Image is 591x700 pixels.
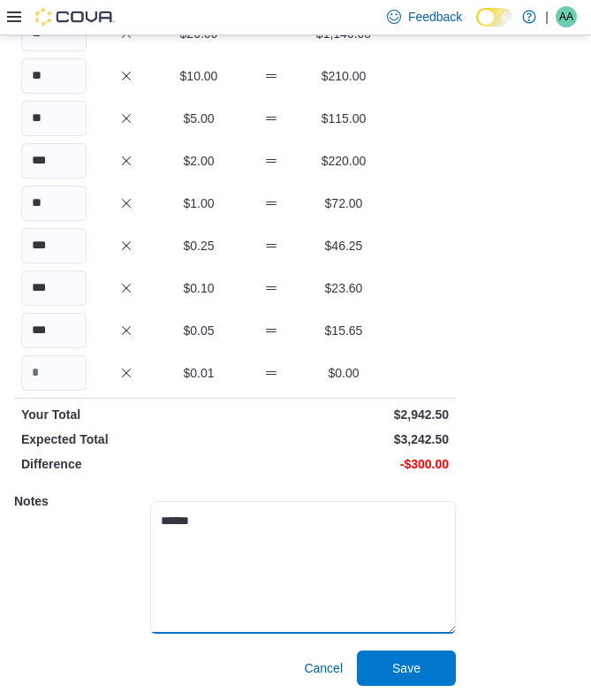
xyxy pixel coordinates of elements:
p: $0.05 [166,322,231,339]
input: Quantity [21,101,87,136]
img: Cova [35,8,115,26]
p: $115.00 [311,110,376,127]
p: -$300.00 [239,455,449,473]
span: AA [559,6,573,27]
p: $23.60 [311,279,376,297]
h5: Notes [14,483,147,519]
p: $220.00 [311,152,376,170]
input: Quantity [21,355,87,391]
input: Quantity [21,270,87,306]
button: Save [357,651,456,686]
p: $15.65 [311,322,376,339]
p: Difference [21,455,231,473]
button: Cancel [297,651,350,686]
p: $5.00 [166,110,231,127]
input: Quantity [21,313,87,348]
p: Expected Total [21,430,231,448]
span: Cancel [304,659,343,677]
div: Asia Allen [556,6,577,27]
span: Feedback [408,8,462,26]
input: Quantity [21,228,87,263]
input: Quantity [21,186,87,221]
p: $10.00 [166,67,231,85]
input: Quantity [21,143,87,179]
p: Your Total [21,406,231,423]
p: $3,242.50 [239,430,449,448]
p: $0.10 [166,279,231,297]
p: $72.00 [311,194,376,212]
span: Save [392,659,421,677]
p: $210.00 [311,67,376,85]
p: $1.00 [166,194,231,212]
p: $46.25 [311,237,376,255]
input: Quantity [21,58,87,94]
input: Dark Mode [476,8,513,27]
p: $0.01 [166,364,231,382]
p: $2.00 [166,152,231,170]
p: $2,942.50 [239,406,449,423]
p: $0.25 [166,237,231,255]
p: $0.00 [311,364,376,382]
p: | [545,6,549,27]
